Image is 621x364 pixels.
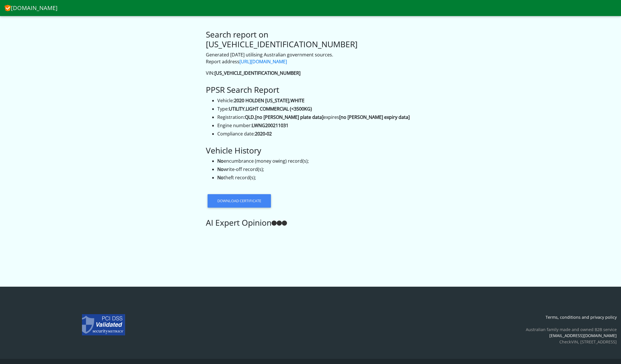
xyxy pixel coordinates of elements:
[246,106,312,112] strong: LIGHT COMMERCIAL (<3500KG)
[549,333,617,338] a: [EMAIL_ADDRESS][DOMAIN_NAME]
[217,130,415,137] li: Compliance date:
[217,174,224,181] strong: No
[217,166,224,172] strong: No
[234,97,289,104] strong: 2020 HOLDEN [US_STATE]
[217,97,415,104] li: Vehicle: ,
[207,314,621,345] div: Australian family made and owned B2B service CheckVIN, [STREET_ADDRESS]
[252,122,288,129] strong: LWNG200211031
[245,114,254,120] strong: QLD
[206,85,415,95] h3: PPSR Search Report
[206,51,415,65] p: Generated [DATE] utilising Australian government sources. Report address
[217,158,224,164] strong: No
[214,70,300,76] strong: [US_VEHICLE_IDENTIFICATION_NUMBER]
[206,30,415,49] h3: Search report on [US_VEHICLE_IDENTIFICATION_NUMBER]
[217,114,415,121] li: Registration: , expires
[206,218,415,228] h3: AI Expert Opinion
[255,114,323,120] strong: [no [PERSON_NAME] plate data]
[229,106,245,112] strong: UTILITY
[82,314,125,335] img: SecurityMetrics Credit Card Safe
[206,146,415,156] h3: Vehicle History
[217,105,415,112] li: Type: ,
[217,174,415,181] li: theft record(s);
[217,122,415,129] li: Engine number:
[5,2,58,14] a: [DOMAIN_NAME]
[206,70,415,76] p: VIN:
[290,97,304,104] strong: WHITE
[217,158,415,164] li: encumbrance (money owing) record(s);
[239,58,287,65] a: [URL][DOMAIN_NAME]
[339,114,410,120] strong: [no [PERSON_NAME] expiry data]
[5,4,11,11] img: CheckVIN.com.au logo
[208,194,271,207] a: Download certificate
[217,166,415,173] li: write-off record(s);
[255,131,272,137] strong: 2020-02
[546,314,617,320] a: Terms, conditions and privacy policy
